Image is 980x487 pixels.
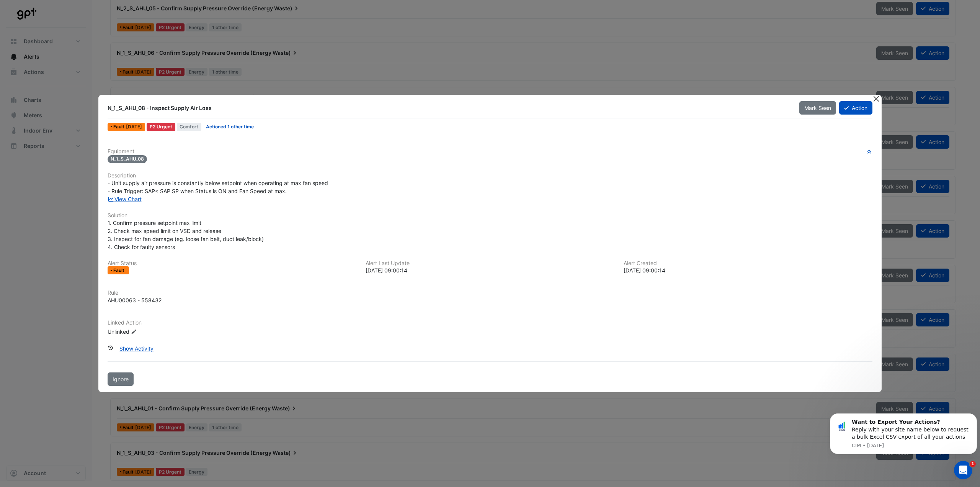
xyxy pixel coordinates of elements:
span: Fault [113,125,126,129]
h6: Linked Action [108,320,872,326]
div: [DATE] 09:00:14 [624,266,872,274]
h6: Equipment [108,148,872,155]
span: Fault [113,268,126,273]
span: 1. Confirm pressure setpoint max limit 2. Check max speed limit on VSD and release 3. Inspect for... [108,220,264,250]
button: Show Activity [114,342,158,355]
div: [DATE] 09:00:14 [366,266,614,274]
span: Thu 28-Aug-2025 09:00 AWST [126,124,142,130]
button: Mark Seen [799,101,836,115]
h6: Rule [108,290,872,296]
button: Close [872,95,880,103]
div: P2 Urgent [147,123,175,131]
a: Actioned 1 other time [206,124,254,130]
a: View Chart [108,196,142,202]
span: Mark Seen [804,105,831,111]
iframe: Intercom notifications message [827,407,980,459]
span: N_1_S_AHU_08 [108,155,147,163]
span: Ignore [113,376,129,382]
iframe: Intercom live chat [954,461,972,479]
h6: Solution [108,212,872,219]
span: - Unit supply air pressure is constantly below setpoint when operating at max fan speed - Rule Tr... [108,180,328,194]
button: Ignore [108,372,134,386]
div: N_1_S_AHU_08 - Inspect Supply Air Loss [108,104,790,112]
button: Action [839,101,872,115]
h6: Alert Created [624,260,872,267]
span: 1 [970,461,976,467]
span: Comfort [177,123,202,131]
div: AHU00063 - 558432 [108,296,162,304]
div: Unlinked [108,328,199,336]
h6: Alert Status [108,260,356,267]
h6: Alert Last Update [366,260,614,267]
fa-icon: Edit Linked Action [131,329,137,335]
h6: Description [108,172,872,179]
